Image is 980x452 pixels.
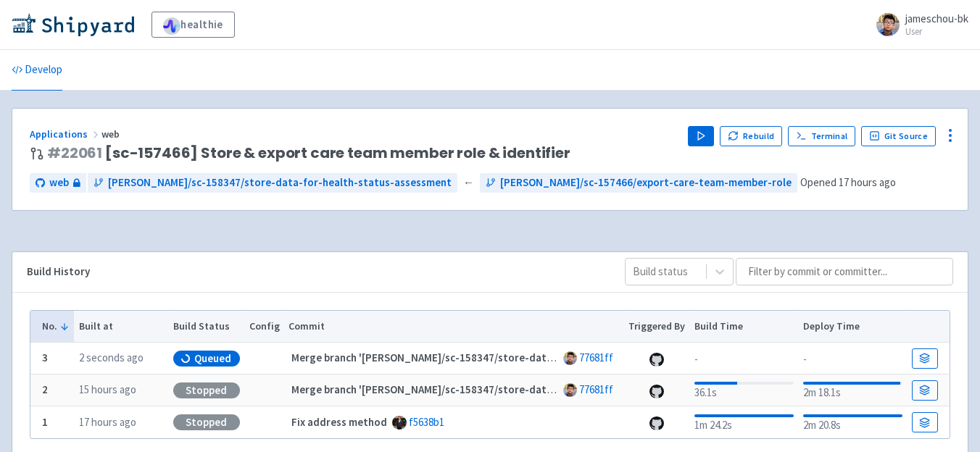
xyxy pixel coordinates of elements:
[736,258,953,285] input: Filter by commit or committer...
[694,348,794,368] div: -
[194,351,231,366] span: Queued
[839,175,896,189] time: 17 hours ago
[912,412,938,432] a: Build Details
[108,175,452,191] span: [PERSON_NAME]/sc-158347/store-data-for-health-status-assessment
[49,175,69,191] span: web
[42,319,70,334] button: No.
[694,411,794,434] div: 1m 24.2s
[244,311,284,343] th: Config
[579,351,613,364] a: 77681ff
[689,311,798,343] th: Build Time
[79,382,136,396] time: 15 hours ago
[30,173,86,193] a: web
[798,311,907,343] th: Deploy Time
[409,415,444,429] a: f5638b1
[74,311,168,343] th: Built at
[151,12,235,38] a: healthie
[30,127,101,141] a: Applications
[912,348,938,369] a: Build Details
[79,351,144,364] time: 2 seconds ago
[79,415,136,429] time: 17 hours ago
[868,13,968,36] a: jameschou-bk User
[905,12,968,25] span: jameschou-bk
[42,382,48,396] b: 2
[861,126,936,146] a: Git Source
[480,173,797,193] a: [PERSON_NAME]/sc-157466/export-care-team-member-role
[27,264,602,280] div: Build History
[88,173,457,193] a: [PERSON_NAME]/sc-158347/store-data-for-health-status-assessment
[173,382,240,398] div: Stopped
[788,126,855,146] a: Terminal
[720,126,782,146] button: Rebuild
[291,415,387,429] strong: Fix address method
[905,27,968,36] small: User
[688,126,714,146] button: Play
[42,415,48,429] b: 1
[12,50,62,91] a: Develop
[168,311,244,343] th: Build Status
[803,411,902,434] div: 2m 20.8s
[800,175,896,189] span: Opened
[47,143,102,163] a: #22061
[803,348,902,368] div: -
[12,13,134,36] img: Shipyard logo
[803,379,902,401] div: 2m 18.1s
[173,414,240,430] div: Stopped
[47,145,570,162] span: [sc-157466] Store & export care team member role & identifier
[500,175,792,191] span: [PERSON_NAME]/sc-157466/export-care-team-member-role
[101,127,122,141] span: web
[42,351,48,364] b: 3
[912,380,938,401] a: Build Details
[463,175,474,191] span: ←
[579,382,613,396] a: 77681ff
[624,311,690,343] th: Triggered By
[694,379,794,401] div: 36.1s
[284,311,624,343] th: Commit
